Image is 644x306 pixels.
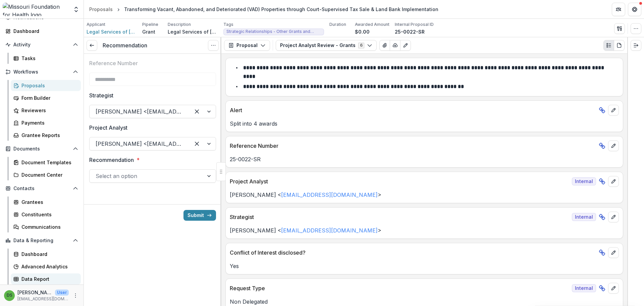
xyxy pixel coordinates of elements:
p: Alert [230,106,596,114]
button: Options [208,40,219,51]
p: Description [168,21,191,28]
nav: breadcrumb [87,4,441,14]
div: Tasks [21,55,75,62]
button: Proposal [224,40,270,51]
button: Open Documents [3,143,81,154]
div: Proposals [89,6,113,13]
a: Communications [11,221,81,232]
button: edit [608,105,619,116]
a: Data Report [11,273,81,285]
span: Activity [13,42,70,48]
p: Strategist [89,91,113,99]
p: User [55,290,69,296]
div: Transforming Vacant, Abandoned, and Deteriorated (VAD) Properties through Court-Supervised Tax Sa... [124,6,438,13]
button: Submit [183,210,216,221]
a: Reviewers [11,105,81,116]
a: Form Builder [11,92,81,103]
p: Conflict of Interest disclosed? [230,249,596,257]
p: Strategist [230,213,569,221]
div: Constituents [21,211,75,218]
span: Contacts [13,186,70,191]
p: Pipeline [142,21,158,28]
button: View Attached Files [379,40,390,51]
a: [EMAIL_ADDRESS][DOMAIN_NAME] [281,227,378,234]
span: Documents [13,146,70,152]
div: Payments [21,119,75,126]
div: Advanced Analytics [21,263,75,270]
div: Clear selected options [192,138,202,149]
button: Open entity switcher [71,3,81,16]
button: Open Workflows [3,67,81,77]
p: Awarded Amount [355,21,389,28]
h3: Recommendation [103,42,147,49]
p: Legal Services of [GEOGRAPHIC_DATA][US_STATE], [GEOGRAPHIC_DATA], the City of [GEOGRAPHIC_DATA], ... [168,28,218,35]
button: Project Analyst Review - Grants6 [276,40,377,51]
button: Open Data & Reporting [3,235,81,246]
button: edit [608,283,619,294]
p: Applicant [87,21,105,28]
a: Payments [11,117,81,128]
p: Reference Number [230,142,596,150]
button: edit [608,176,619,187]
p: Grant [142,28,155,35]
img: Missouri Foundation for Health logo [3,3,69,16]
a: Constituents [11,209,81,220]
button: More [71,292,79,300]
button: Open Contacts [3,183,81,194]
div: Data Report [21,275,75,282]
button: Get Help [628,3,641,16]
p: Tags [223,21,233,28]
a: Proposals [11,80,81,91]
p: Split into 4 awards [230,120,619,128]
p: [PERSON_NAME] [17,289,52,296]
p: [EMAIL_ADDRESS][DOMAIN_NAME] [17,296,69,302]
button: Plaintext view [603,40,614,51]
p: Recommendation [89,156,134,164]
div: Grantee Reports [21,132,75,139]
button: Open Activity [3,39,81,50]
p: Yes [230,262,619,270]
div: Document Center [21,171,75,178]
p: 25-0022-SR [395,28,425,35]
a: [EMAIL_ADDRESS][DOMAIN_NAME] [281,191,378,198]
p: Project Analyst [230,177,569,185]
a: Advanced Analytics [11,261,81,272]
div: Form Builder [21,94,75,101]
a: Dashboard [11,249,81,260]
a: Document Templates [11,157,81,168]
p: Duration [329,21,346,28]
span: Internal [572,213,596,221]
span: Internal [572,284,596,292]
p: Reference Number [89,59,138,67]
p: Non Delegated [230,298,619,306]
span: Internal [572,177,596,185]
div: Clear selected options [192,106,202,117]
button: edit [608,247,619,258]
span: Data & Reporting [13,238,70,244]
div: Deena Lauver Scotti [7,293,12,298]
a: Grantees [11,196,81,208]
button: Expand right [631,40,641,51]
span: Strategic Relationships - Other Grants and Contracts [226,29,321,34]
p: 25-0022-SR [230,155,619,163]
p: $0.00 [355,28,370,35]
span: Workflows [13,69,70,75]
a: Tasks [11,53,81,64]
div: Dashboard [13,28,75,35]
button: edit [608,212,619,222]
button: edit [608,140,619,151]
a: Legal Services of [GEOGRAPHIC_DATA][US_STATE], Inc. [87,28,137,35]
button: PDF view [614,40,625,51]
button: Partners [612,3,625,16]
div: Reviewers [21,107,75,114]
div: Grantees [21,199,75,206]
button: Edit as form [400,40,411,51]
p: Project Analyst [89,124,127,132]
div: Proposals [21,82,75,89]
div: Dashboard [21,251,75,258]
a: Document Center [11,169,81,180]
a: Grantee Reports [11,130,81,141]
p: Request Type [230,284,569,292]
p: Internal Proposal ID [395,21,434,28]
